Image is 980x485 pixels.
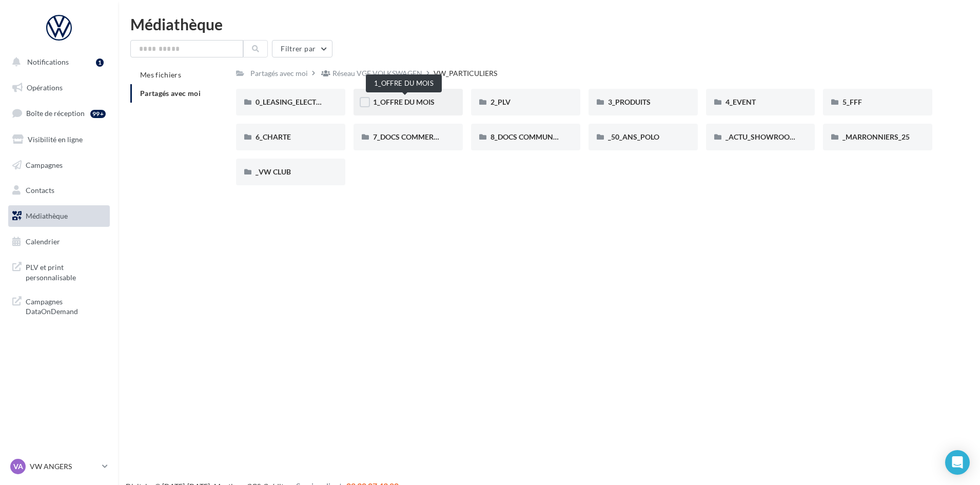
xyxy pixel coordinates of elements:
[6,205,112,227] a: Médiathèque
[26,295,106,317] span: Campagnes DataOnDemand
[256,132,291,141] span: 6_CHARTE
[491,98,511,106] span: 2_PLV
[373,98,435,106] span: 1_OFFRE DU MOIS
[945,450,970,475] div: Open Intercom Messenger
[6,154,112,176] a: Campagnes
[140,89,201,98] span: Partagés avec moi
[27,83,63,92] span: Opérations
[27,57,69,66] span: Notifications
[726,98,756,106] span: 4_EVENT
[842,132,910,141] span: _MARRONNIERS_25
[30,461,98,472] p: VW ANGERS
[140,70,181,79] span: Mes fichiers
[6,256,112,286] a: PLV et print personnalisable
[608,98,651,106] span: 3_PRODUITS
[373,132,456,141] span: 7_DOCS COMMERCIAUX
[332,68,422,79] div: Réseau VGF VOLKSWAGEN
[90,110,106,118] div: 99+
[256,167,291,176] span: _VW CLUB
[608,132,659,141] span: _50_ANS_POLO
[26,186,54,195] span: Contacts
[130,16,968,32] div: Médiathèque
[6,102,112,124] a: Boîte de réception99+
[6,51,108,73] button: Notifications 1
[8,457,110,476] a: VA VW ANGERS
[726,132,796,141] span: _ACTU_SHOWROOM
[26,237,60,246] span: Calendrier
[272,40,332,57] button: Filtrer par
[26,211,68,220] span: Médiathèque
[6,77,112,99] a: Opérations
[6,290,112,321] a: Campagnes DataOnDemand
[96,59,104,67] div: 1
[842,98,862,106] span: 5_FFF
[6,180,112,201] a: Contacts
[366,74,442,92] div: 1_OFFRE DU MOIS
[26,160,63,169] span: Campagnes
[26,260,106,282] span: PLV et print personnalisable
[256,98,338,106] span: 0_LEASING_ELECTRIQUE
[13,461,23,472] span: VA
[6,231,112,253] a: Calendrier
[26,109,85,118] span: Boîte de réception
[250,68,308,79] div: Partagés avec moi
[434,68,497,79] div: VW_PARTICULIERS
[28,135,83,144] span: Visibilité en ligne
[6,129,112,150] a: Visibilité en ligne
[491,132,582,141] span: 8_DOCS COMMUNICATION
